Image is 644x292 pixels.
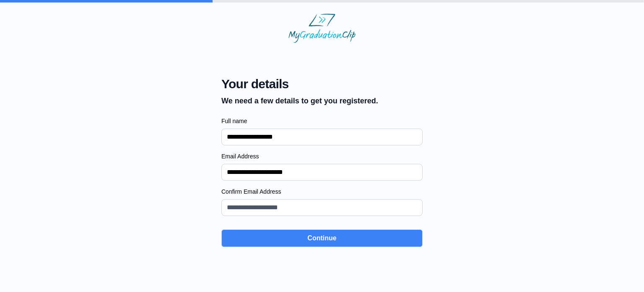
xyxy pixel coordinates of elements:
[221,229,423,247] button: Continue
[221,76,378,92] span: Your details
[221,95,378,107] p: We need a few details to get you registered.
[288,13,356,43] img: MyGraduationClip
[221,152,423,160] label: Email Address
[221,117,423,125] label: Full name
[221,187,423,196] label: Confirm Email Address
